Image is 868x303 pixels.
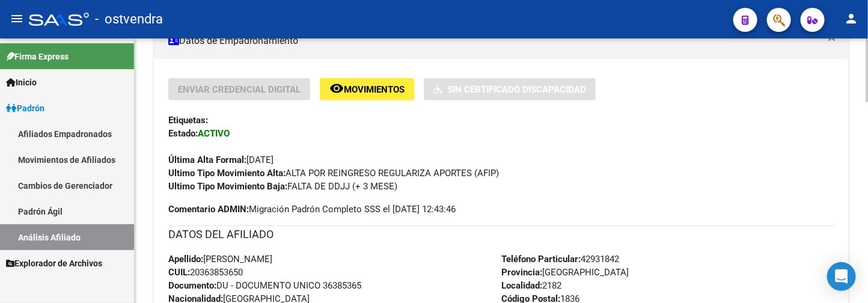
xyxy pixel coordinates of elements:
[168,226,834,243] h3: DATOS DEL AFILIADO
[168,280,361,291] span: DU - DOCUMENTO UNICO 36385365
[6,257,102,270] span: Explorador de Archivos
[501,267,542,278] strong: Provincia:
[6,102,44,115] span: Padrón
[168,168,286,179] strong: Ultimo Tipo Movimiento Alta:
[168,254,203,265] strong: Apellido:
[168,155,274,165] span: [DATE]
[501,280,542,291] strong: Localidad:
[95,6,163,32] span: - ostvendra
[6,50,69,63] span: Firma Express
[168,181,397,192] span: FALTA DE DDJJ (+ 3 MESE)
[344,84,405,95] span: Movimientos
[168,34,820,47] mat-panel-title: Datos de Empadronamiento
[6,76,37,89] span: Inicio
[168,128,198,139] strong: Estado:
[178,84,301,95] span: Enviar Credencial Digital
[168,181,287,192] strong: Ultimo Tipo Movimiento Baja:
[168,204,249,215] strong: Comentario ADMIN:
[844,11,858,26] mat-icon: person
[198,128,230,139] strong: ACTIVO
[501,254,619,265] span: 42931842
[154,23,849,59] mat-expansion-panel-header: Datos de Empadronamiento
[168,267,190,278] strong: CUIL:
[329,81,344,96] mat-icon: remove_red_eye
[827,262,856,291] div: Open Intercom Messenger
[168,203,456,216] span: Migración Padrón Completo SSS el [DATE] 12:43:46
[168,267,243,278] span: 20363853650
[501,267,629,278] span: [GEOGRAPHIC_DATA]
[168,168,499,179] span: ALTA POR REINGRESO REGULARIZA APORTES (AFIP)
[168,115,208,126] strong: Etiquetas:
[424,78,596,100] button: Sin Certificado Discapacidad
[168,280,216,291] strong: Documento:
[447,84,586,95] span: Sin Certificado Discapacidad
[501,254,581,265] strong: Teléfono Particular:
[501,280,561,291] span: 2182
[168,155,246,165] strong: Última Alta Formal:
[10,11,24,26] mat-icon: menu
[168,78,310,100] button: Enviar Credencial Digital
[168,254,272,265] span: [PERSON_NAME]
[320,78,414,100] button: Movimientos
